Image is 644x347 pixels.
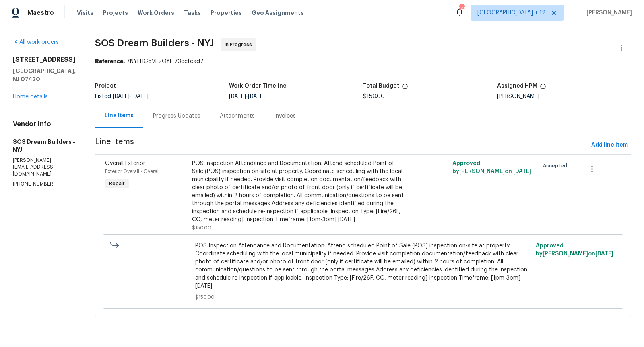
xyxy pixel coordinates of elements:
[363,94,385,99] span: $150.00
[591,140,628,150] span: Add line item
[497,94,631,99] div: [PERSON_NAME]
[105,169,160,174] span: Exterior Overall - Overall
[513,169,531,174] span: [DATE]
[477,9,545,17] span: [GEOGRAPHIC_DATA] + 12
[248,94,265,99] span: [DATE]
[105,161,145,166] span: Overall Exterior
[211,9,242,17] span: Properties
[13,120,76,128] h4: Vendor Info
[153,112,200,120] div: Progress Updates
[252,9,304,17] span: Geo Assignments
[363,83,399,89] h5: Total Budget
[95,83,116,89] h5: Project
[192,225,211,230] span: $150.00
[452,161,531,174] span: Approved by [PERSON_NAME] on
[588,138,631,153] button: Add line item
[105,112,134,120] div: Line Items
[543,162,570,170] span: Accepted
[229,83,287,89] h5: Work Order Timeline
[13,157,76,178] p: [PERSON_NAME][EMAIL_ADDRESS][DOMAIN_NAME]
[459,5,464,13] div: 148
[77,9,93,17] span: Visits
[229,94,246,99] span: [DATE]
[138,9,174,17] span: Work Orders
[95,138,588,153] span: Line Items
[536,243,613,257] span: Approved by [PERSON_NAME] on
[595,251,613,257] span: [DATE]
[497,83,537,89] h5: Assigned HPM
[95,38,214,48] span: SOS Dream Builders - NYJ
[13,94,48,100] a: Home details
[106,180,128,188] span: Repair
[583,9,632,17] span: [PERSON_NAME]
[229,94,265,99] span: -
[540,83,546,94] span: The hpm assigned to this work order.
[95,94,149,99] span: Listed
[402,83,408,94] span: The total cost of line items that have been proposed by Opendoor. This sum includes line items th...
[95,59,125,64] b: Reference:
[195,242,530,290] span: POS Inspection Attendance and Documentation: Attend scheduled Point of Sale (POS) inspection on-s...
[192,159,404,224] div: POS Inspection Attendance and Documentation: Attend scheduled Point of Sale (POS) inspection on-s...
[95,57,631,65] div: 7NYFHG6VF2QYF-73ecfead7
[13,67,76,83] h5: [GEOGRAPHIC_DATA], NJ 07420
[103,9,128,17] span: Projects
[195,293,530,301] span: $150.00
[274,112,296,120] div: Invoices
[27,9,54,17] span: Maestro
[113,94,149,99] span: -
[220,112,255,120] div: Attachments
[13,181,76,188] p: [PHONE_NUMBER]
[13,138,76,154] h5: SOS Dream Builders - NYJ
[132,94,149,99] span: [DATE]
[113,94,130,99] span: [DATE]
[13,39,59,45] a: All work orders
[184,10,201,16] span: Tasks
[225,41,255,49] span: In Progress
[13,56,76,64] h2: [STREET_ADDRESS]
